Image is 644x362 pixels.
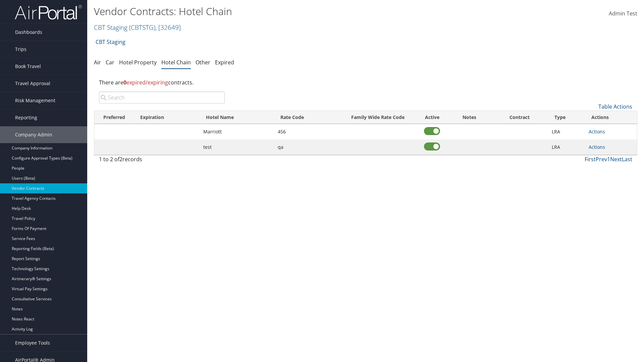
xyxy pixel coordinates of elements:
span: Admin Test [609,10,637,17]
a: 1 [607,156,610,163]
th: Preferred: activate to sort column ascending [94,111,134,124]
div: 1 to 2 of records [99,155,225,167]
a: CBT Staging [94,23,181,32]
a: Expired [215,59,234,66]
th: Hotel Name: activate to sort column ascending [200,111,274,124]
th: Actions [585,111,637,124]
th: Rate Code: activate to sort column ascending [274,111,339,124]
td: 456 [274,124,339,139]
span: expired/expiring [123,79,168,86]
a: First [585,156,596,163]
h1: Vendor Contracts: Hotel Chain [94,4,456,18]
td: Marriott [200,124,274,139]
span: Dashboards [15,24,42,41]
a: Admin Test [609,3,637,24]
span: Trips [15,41,26,58]
span: Book Travel [15,58,41,75]
span: Risk Management [15,92,55,109]
span: Employee Tools [15,335,50,351]
strong: 0 [123,79,126,86]
img: airportal-logo.png [15,4,82,20]
span: 2 [119,156,122,163]
td: qa [274,139,339,155]
th: Expiration: activate to sort column ascending [134,111,200,124]
a: Actions [589,144,605,150]
th: Active: activate to sort column ascending [417,111,448,124]
a: Last [622,156,632,163]
a: CBT Staging [96,35,125,49]
a: Hotel Property [119,59,157,66]
span: ( CBTSTG ) [129,23,155,32]
a: Air [94,59,101,66]
a: Car [106,59,114,66]
th: Notes: activate to sort column ascending [448,111,491,124]
span: Reporting [15,109,37,126]
input: Search [99,92,225,104]
td: test [200,139,274,155]
th: Family Wide Rate Code: activate to sort column ascending [339,111,416,124]
a: Table Actions [598,103,632,110]
a: Actions [589,128,605,135]
a: Next [610,156,622,163]
a: Hotel Chain [161,59,191,66]
span: Travel Approval [15,75,50,92]
th: Contract: activate to sort column ascending [491,111,548,124]
td: LRA [548,124,586,139]
span: , [ 32649 ] [155,23,181,32]
a: Prev [596,156,607,163]
div: There are contracts. [94,73,637,92]
span: Company Admin [15,126,52,143]
a: Other [196,59,210,66]
th: Type: activate to sort column ascending [548,111,586,124]
td: LRA [548,139,586,155]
